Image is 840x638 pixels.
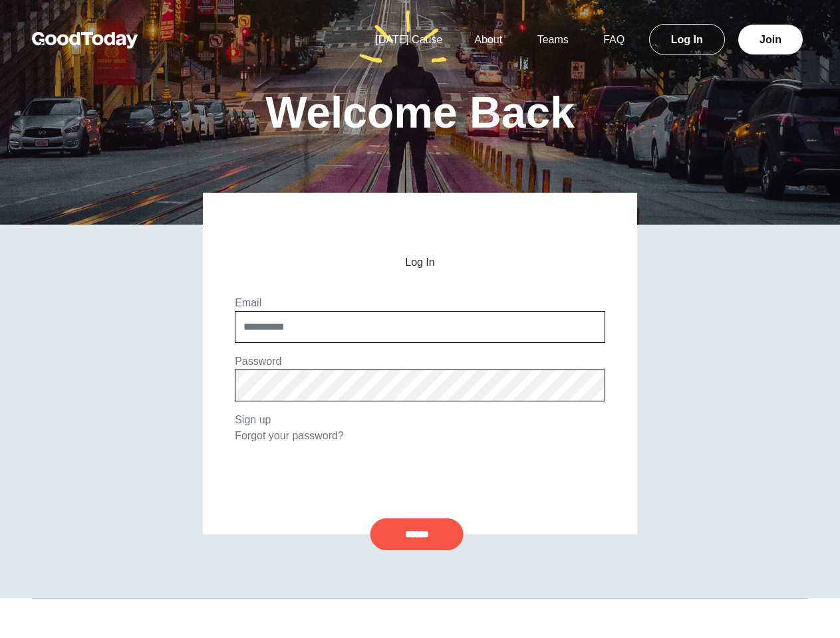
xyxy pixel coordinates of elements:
[235,430,344,441] a: Forgot your password?
[265,90,575,134] h1: Welcome Back
[738,25,803,54] a: Join
[235,257,605,268] h2: Log In
[649,24,725,55] a: Log In
[235,414,271,425] a: Sign up
[458,34,518,45] a: About
[521,34,585,45] a: Teams
[32,32,138,49] img: GoodToday
[235,356,281,367] label: Password
[359,34,458,45] a: [DATE] Cause
[587,34,640,45] a: FAQ
[235,297,261,308] label: Email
